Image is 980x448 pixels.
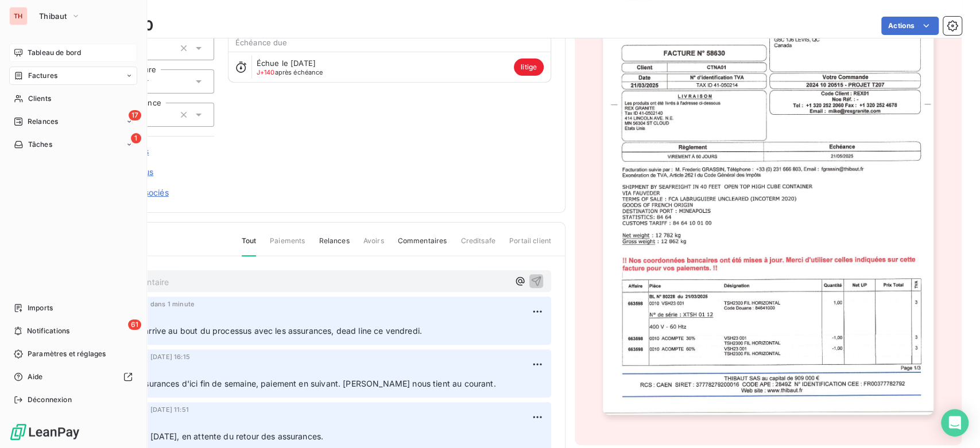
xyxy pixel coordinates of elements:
[881,17,939,35] button: Actions
[76,326,422,336] span: Semble que TNA arrive au bout du processus avec les assurances, dead line ce vendredi.
[460,236,495,255] span: Creditsafe
[28,349,106,359] span: Paramètres et réglages
[9,7,28,25] div: TH
[27,326,69,336] span: Notifications
[257,69,323,76] span: après échéance
[150,406,189,413] span: [DATE] 11:51
[39,11,67,21] span: Thibaut
[9,423,80,441] img: Logo LeanPay
[28,139,52,150] span: Tâches
[28,372,43,382] span: Aide
[257,68,275,76] span: J+140
[150,353,190,360] span: [DATE] 16:15
[131,133,141,143] span: 1
[257,59,316,68] span: Échue le [DATE]
[398,236,447,255] span: Commentaires
[76,431,323,441] span: Réunion avec TNA [DATE], en attente du retour des assurances.
[235,38,288,47] span: Échéance due
[128,320,141,330] span: 61
[28,94,51,104] span: Clients
[9,368,137,386] a: Aide
[150,301,194,307] span: dans 1 minute
[941,409,969,437] div: Open Intercom Messenger
[363,236,384,255] span: Avoirs
[509,236,551,255] span: Portail client
[28,71,57,81] span: Factures
[76,379,496,388] span: déblocage des assurances d'ici fin de semaine, paiement en suivant. [PERSON_NAME] nous tient au c...
[129,110,141,120] span: 17
[514,59,544,76] span: litige
[242,236,257,256] span: Tout
[28,48,81,58] span: Tableau de bord
[28,303,53,313] span: Imports
[319,236,349,255] span: Relances
[28,116,58,127] span: Relances
[270,236,305,255] span: Paiements
[28,395,72,405] span: Déconnexion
